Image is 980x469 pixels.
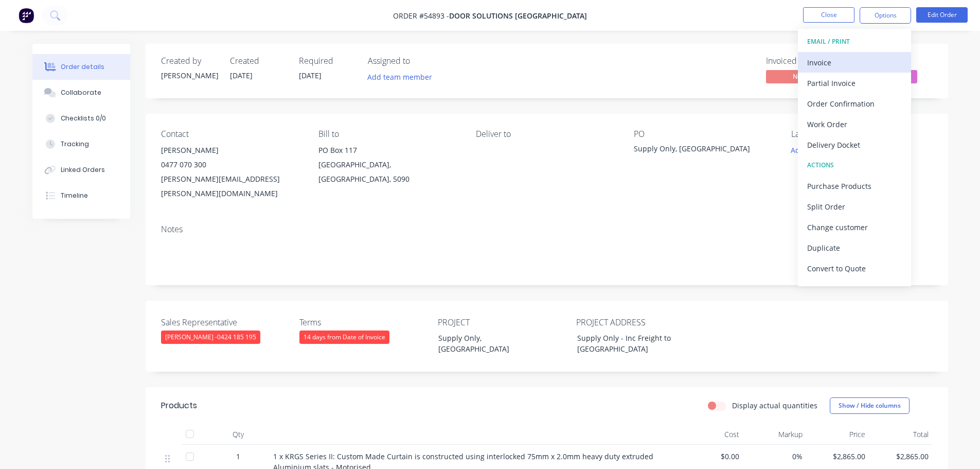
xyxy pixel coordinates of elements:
div: Archive [807,282,902,297]
div: [GEOGRAPHIC_DATA], [GEOGRAPHIC_DATA], 5090 [318,158,459,186]
span: 0477 070 300 [161,160,206,169]
button: Linked Orders [32,157,130,183]
button: Delivery Docket [798,134,911,155]
div: Created by [161,56,218,66]
button: Work Order [798,114,911,134]
div: Total [869,424,933,445]
div: Created [230,56,287,66]
div: Tracking [61,140,89,149]
span: $2,865.00 [874,451,929,462]
div: Supply Only - Inc Freight to [GEOGRAPHIC_DATA] [569,331,698,356]
div: Change customer [807,220,902,235]
div: [PERSON_NAME] [161,143,302,158]
span: 0% [747,451,803,462]
div: Delivery Docket [807,137,902,152]
button: Partial Invoice [798,73,911,93]
button: Change customer [798,217,911,237]
div: Checklists 0/0 [61,114,106,123]
button: EMAIL / PRINT [798,31,911,52]
label: Terms [299,316,428,328]
button: Convert to Quote [798,258,911,279]
label: Display actual quantities [732,400,817,411]
div: Deliver to [476,129,617,139]
label: Sales Representative [161,316,290,328]
div: Partial Invoice [807,76,902,91]
div: Required [299,56,355,66]
div: Products [161,399,197,412]
button: Collaborate [32,80,130,106]
span: No [766,70,828,83]
div: Split Order [807,199,902,214]
div: Invoice [807,55,902,70]
div: Bill to [318,129,459,139]
button: Order Confirmation [798,93,911,114]
div: Supply Only, [GEOGRAPHIC_DATA] [430,331,559,356]
span: 0424 185 195 [217,333,256,341]
span: $0.00 [685,451,740,462]
button: Tracking [32,131,130,157]
span: [DATE] [299,71,322,80]
div: Order details [61,62,104,72]
div: Linked Orders [61,165,105,175]
div: Work Order [807,117,902,132]
div: Notes [161,224,933,234]
div: [PERSON_NAME] [161,70,218,81]
label: PROJECT ADDRESS [576,316,705,328]
div: [PERSON_NAME][EMAIL_ADDRESS][PERSON_NAME][DOMAIN_NAME] [161,172,302,201]
button: Purchase Products [798,176,911,196]
span: Order #54893 - [393,11,449,21]
button: Archive [798,279,911,299]
button: Options [860,7,911,24]
span: [PERSON_NAME] - [165,333,256,341]
div: Markup [743,424,807,445]
div: Supply Only, [GEOGRAPHIC_DATA] [634,143,762,158]
button: Duplicate [798,237,911,258]
div: EMAIL / PRINT [807,35,902,48]
div: Qty [207,424,269,445]
div: PO [634,129,775,139]
button: Add team member [362,70,437,84]
div: Duplicate [807,240,902,255]
button: Close [803,7,854,23]
div: Purchase Products [807,179,902,194]
div: [PERSON_NAME] 0477 070 300 [PERSON_NAME][EMAIL_ADDRESS][PERSON_NAME][DOMAIN_NAME] [161,143,302,201]
button: Invoice [798,52,911,73]
div: PO Box 117 [318,143,459,158]
button: Show / Hide columns [830,397,910,414]
div: PO Box 117[GEOGRAPHIC_DATA], [GEOGRAPHIC_DATA], 5090 [318,143,459,186]
div: Timeline [61,191,88,200]
button: Add labels [786,143,833,157]
button: Edit Order [916,7,968,23]
span: $2,865.00 [811,451,866,462]
div: Cost [681,424,744,445]
button: Split Order [798,196,911,217]
img: Factory [19,8,34,23]
span: 1 [236,451,240,462]
div: ACTIONS [807,159,902,172]
div: Collaborate [61,88,101,97]
div: Invoiced [766,56,843,66]
div: 14 days from Date of Invoice [299,331,389,344]
div: Assigned to [368,56,471,66]
div: Labels [791,129,932,139]
div: Contact [161,129,302,139]
div: Price [807,424,870,445]
span: [DATE] [230,71,253,80]
span: Door Solutions [GEOGRAPHIC_DATA] [449,11,587,21]
button: Checklists 0/0 [32,106,130,131]
button: Order details [32,54,130,80]
button: Timeline [32,183,130,209]
button: ACTIONS [798,155,911,176]
label: PROJECT [438,316,566,328]
div: Convert to Quote [807,261,902,276]
div: Order Confirmation [807,96,902,111]
button: Add team member [368,70,438,84]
